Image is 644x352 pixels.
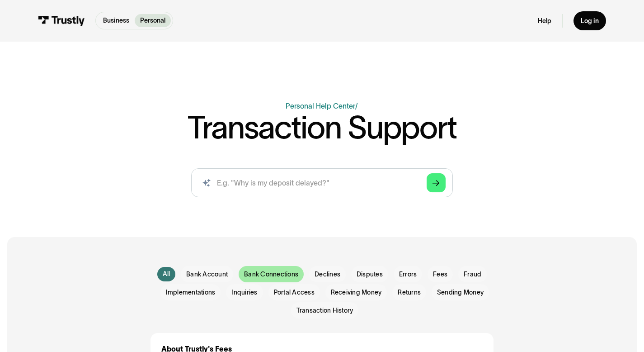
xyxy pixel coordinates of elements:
[296,306,353,315] span: Transaction History
[464,270,481,279] span: Fraud
[355,102,358,110] div: /
[135,14,171,27] a: Personal
[538,17,551,25] a: Help
[188,112,456,143] h1: Transaction Support
[399,270,417,279] span: Errors
[573,11,606,30] a: Log in
[186,270,228,279] span: Bank Account
[244,270,298,279] span: Bank Connections
[433,270,447,279] span: Fees
[437,288,484,297] span: Sending Money
[357,270,383,279] span: Disputes
[398,288,421,297] span: Returns
[331,288,382,297] span: Receiving Money
[98,14,135,27] a: Business
[191,168,453,197] form: Search
[103,16,129,25] p: Business
[163,270,170,279] div: All
[140,16,165,25] p: Personal
[274,288,315,297] span: Portal Access
[581,17,599,25] div: Log in
[191,168,453,197] input: search
[166,288,216,297] span: Implementations
[286,102,355,110] a: Personal Help Center
[38,16,85,26] img: Trustly Logo
[150,266,494,319] form: Email Form
[157,267,176,281] a: All
[315,270,340,279] span: Declines
[231,288,257,297] span: Inquiries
